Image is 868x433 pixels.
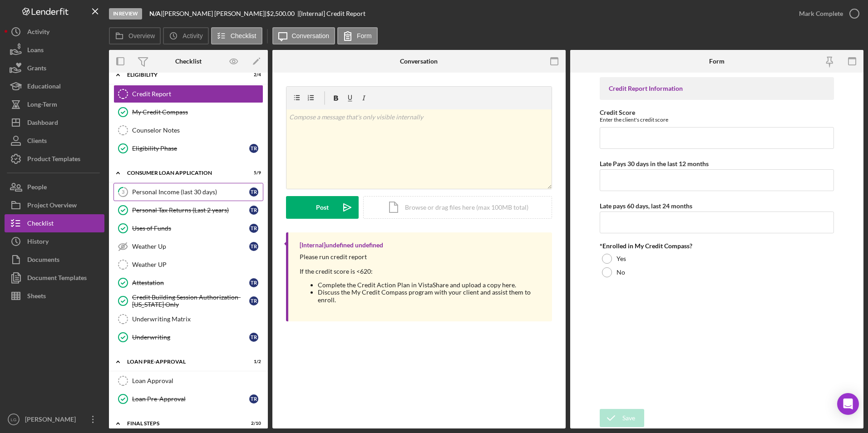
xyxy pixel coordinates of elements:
div: Weather Up [132,243,249,250]
label: Yes [616,255,626,262]
div: Activity [27,23,49,43]
div: Please run credit report [300,253,543,261]
div: In Review [109,8,142,20]
div: t r [249,333,258,342]
label: No [616,269,625,276]
div: Documents [27,251,59,271]
a: Credit Report [113,85,263,103]
div: Eligibility Phase [132,145,249,152]
b: N/A [149,10,161,17]
button: History [5,232,104,251]
button: Grants [5,59,104,77]
div: t r [249,187,258,197]
div: t r [249,296,258,305]
div: Project Overview [27,196,77,216]
div: Loans [27,41,44,61]
div: Educational [27,77,61,98]
div: *Enrolled in My Credit Compass? [600,242,834,250]
button: Long-Term [5,95,104,113]
li: Complete the Credit Action Plan in VistaShare and upload a copy here. [318,281,543,289]
button: Checklist [5,214,104,232]
button: Save [600,409,644,427]
button: Documents [5,251,104,269]
div: Attestation [132,279,249,286]
a: Loan Pre-Approvaltr [113,390,263,408]
label: Overview [128,32,155,39]
div: [PERSON_NAME] [23,410,82,431]
div: Consumer Loan Application [127,170,238,176]
label: Conversation [292,32,330,39]
button: Overview [109,27,161,44]
div: t r [249,242,258,251]
div: | [Internal] Credit Report [297,10,365,17]
label: Checklist [231,32,256,39]
div: Loan Pre-Approval [127,359,238,364]
a: Loan Approval [113,372,263,390]
div: [PERSON_NAME] [PERSON_NAME] | [163,10,266,17]
div: FINAL STEPS [127,421,238,426]
div: 2 / 10 [245,421,261,426]
button: Product Templates [5,150,104,168]
div: Personal Tax Returns (Last 2 years) [132,207,249,214]
a: 3Personal Income (last 30 days)tr [113,183,263,201]
a: Eligibility Phasetr [113,139,263,157]
div: Form [709,58,725,65]
a: Credit Building Session Authorization- [US_STATE] Onlytr [113,292,263,310]
button: Checklist [211,27,262,44]
label: Form [357,32,372,39]
div: [Internal] undefined undefined [300,241,383,249]
button: Clients [5,132,104,150]
a: Underwritingtr [113,328,263,346]
a: Weather UP [113,256,263,274]
button: LG[PERSON_NAME] [5,410,104,428]
div: Open Intercom Messenger [837,393,859,415]
button: Educational [5,77,104,95]
button: Form [337,27,378,44]
div: Clients [27,132,47,152]
div: $2,500.00 [266,10,297,17]
div: People [27,178,47,198]
div: Checklist [175,58,202,65]
div: 2 / 4 [245,72,261,78]
div: If the credit score is <620: [300,268,543,275]
div: Sheets [27,287,46,307]
button: Mark Complete [790,5,863,23]
div: t r [249,144,258,153]
div: Loan Approval [132,377,263,384]
label: Credit Score [600,108,635,116]
button: Document Templates [5,269,104,287]
div: Weather UP [132,261,263,268]
div: | [149,10,163,17]
div: Credit Report [132,90,263,98]
div: Personal Income (last 30 days) [132,188,249,196]
div: t r [249,278,258,287]
button: Post [286,196,359,219]
button: Loans [5,41,104,59]
a: Sheets [5,287,104,305]
button: People [5,178,104,196]
div: 1 / 2 [245,359,261,364]
button: Activity [163,27,208,44]
a: Uses of Fundstr [113,219,263,237]
a: Weather Uptr [113,237,263,256]
button: Project Overview [5,196,104,214]
div: History [27,232,49,253]
div: t r [249,394,258,403]
div: 5 / 9 [245,170,261,176]
label: Late Pays 30 days in the last 12 months [600,160,709,167]
li: Discuss the My Credit Compass program with your client and assist them to enroll. [318,289,543,303]
div: Enter the client's credit score [600,116,834,123]
div: Post [316,196,329,219]
div: Document Templates [27,269,87,289]
div: Credit Report Information [609,85,825,92]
